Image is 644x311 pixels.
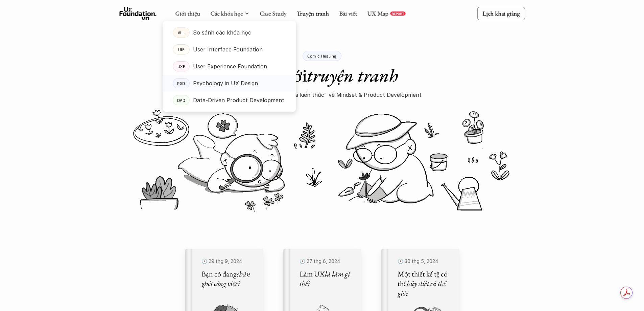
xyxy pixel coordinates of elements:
[339,9,357,17] a: Bài viết
[193,95,284,105] p: Data-Driven Product Development
[300,269,351,289] em: là làm gì thế?
[210,9,243,17] a: Các khóa học
[175,9,200,17] a: Giới thiệu
[367,9,388,17] a: UX Map
[482,9,520,17] p: Lịch khai giảng
[398,279,447,298] em: hủy diệt cả thế giới
[178,47,184,52] p: UIF
[163,41,296,58] a: UIFUser Interface Foundation
[391,12,404,16] p: REPORT
[307,53,337,58] p: Comic Healing
[246,64,398,86] h1: Thế giới
[201,257,255,266] p: 🕙 29 thg 9, 2024
[193,61,267,71] p: User Experience Foundation
[201,269,255,289] h5: Bạn có đang
[177,30,185,35] p: ALL
[300,257,353,266] p: 🕙 27 thg 6, 2024
[477,7,525,20] a: Lịch khai giảng
[260,9,286,17] a: Case Study
[163,75,296,92] a: PXDPsychology in UX Design
[222,90,422,100] p: Đây là nơi bọn mình "lúa hóa kiến thức" về Mindset & Product Development
[300,269,353,289] h5: Làm UX
[398,269,451,298] h5: Một thiết kế tệ có thể
[201,269,252,289] em: chán ghét công việc?
[193,78,258,88] p: Psychology in UX Design
[177,64,185,69] p: UXF
[177,98,185,103] p: DAD
[307,63,398,87] em: truyện tranh
[296,9,329,17] a: Truyện tranh
[398,257,451,266] p: 🕙 30 thg 5, 2024
[193,44,263,54] p: User Interface Foundation
[163,24,296,41] a: ALLSo sánh các khóa học
[163,58,296,75] a: UXFUser Experience Foundation
[163,92,296,109] a: DADData-Driven Product Development
[177,81,185,86] p: PXD
[193,27,251,38] p: So sánh các khóa học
